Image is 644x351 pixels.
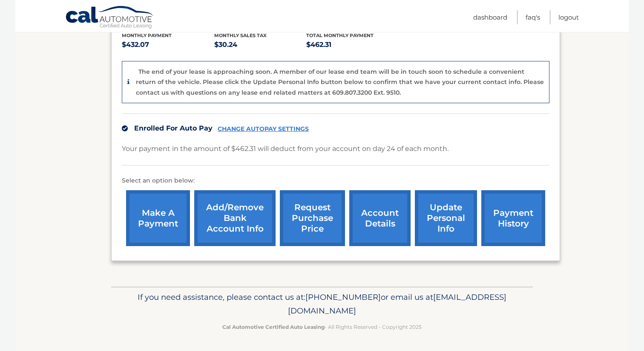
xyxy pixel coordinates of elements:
p: $30.24 [214,39,307,51]
span: Monthly Payment [122,32,172,38]
a: FAQ's [526,10,540,24]
a: update personal info [415,190,477,246]
p: - All Rights Reserved - Copyright 2025 [117,322,527,331]
a: account details [349,190,411,246]
span: [PHONE_NUMBER] [305,292,381,302]
span: Total Monthly Payment [306,32,374,38]
span: Monthly sales Tax [214,32,267,38]
span: Enrolled For Auto Pay [134,124,213,132]
p: If you need assistance, please contact us at: or email us at [117,290,527,318]
a: Add/Remove bank account info [194,190,276,246]
p: The end of your lease is approaching soon. A member of our lease end team will be in touch soon t... [136,68,544,96]
a: request purchase price [280,190,345,246]
img: check.svg [122,125,128,131]
a: make a payment [126,190,190,246]
p: Your payment in the amount of $462.31 will deduct from your account on day 24 of each month. [122,143,448,155]
p: Select an option below: [122,176,549,186]
a: CHANGE AUTOPAY SETTINGS [218,125,309,133]
a: Logout [558,10,579,24]
p: $462.31 [306,39,399,51]
a: Dashboard [473,10,507,24]
strong: Cal Automotive Certified Auto Leasing [222,324,325,330]
span: [EMAIL_ADDRESS][DOMAIN_NAME] [288,292,506,316]
p: $432.07 [122,39,214,51]
a: Cal Automotive [65,6,155,30]
a: payment history [481,190,545,246]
